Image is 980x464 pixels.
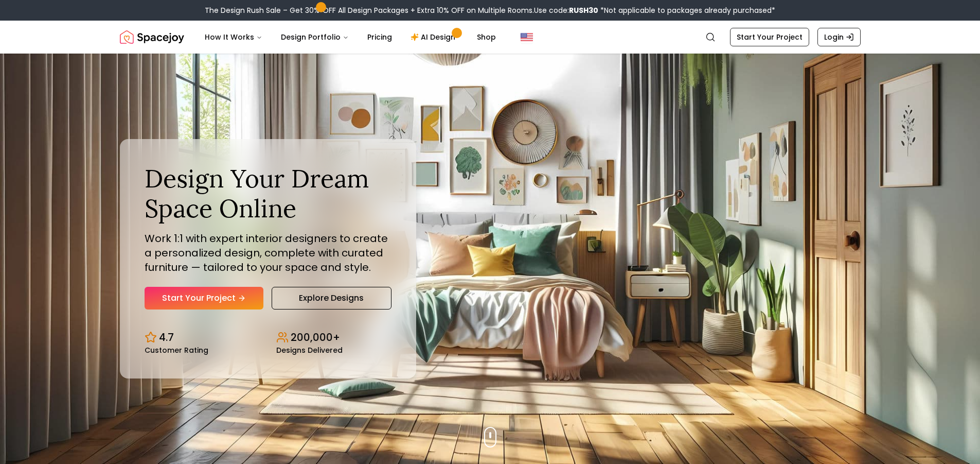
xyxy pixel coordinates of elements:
[272,287,391,310] a: Explore Designs
[730,28,809,46] a: Start Your Project
[291,330,340,345] p: 200,000+
[120,27,184,47] a: Spacejoy
[276,347,343,354] small: Designs Delivered
[521,31,533,43] img: United States
[402,27,467,47] a: AI Design
[145,231,391,274] p: Work 1:1 with expert interior designers to create a personalized design, complete with curated fu...
[205,5,775,15] div: The Design Rush Sale – Get 30% OFF All Design Packages + Extra 10% OFF on Multiple Rooms.
[534,5,598,15] span: Use code:
[145,347,208,354] small: Customer Rating
[145,164,391,223] h1: Design Your Dream Space Online
[197,27,271,47] button: How It Works
[120,21,861,54] nav: Global
[598,5,775,15] span: *Not applicable to packages already purchased*
[273,27,357,47] button: Design Portfolio
[569,5,598,15] b: RUSH30
[197,27,504,47] nav: Main
[817,28,861,46] a: Login
[159,330,174,345] p: 4.7
[120,27,184,47] img: Spacejoy Logo
[469,27,504,47] a: Shop
[145,287,263,310] a: Start Your Project
[359,27,400,47] a: Pricing
[145,322,391,354] div: Design stats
